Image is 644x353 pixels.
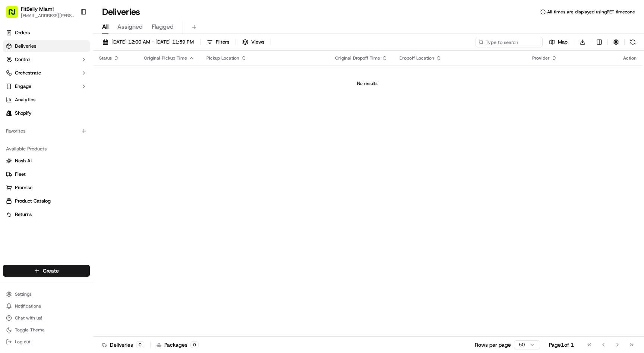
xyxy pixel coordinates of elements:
[547,9,635,15] span: All times are displayed using PET timezone
[335,55,380,61] span: Original Dropoff Time
[15,96,35,103] span: Analytics
[15,291,32,297] span: Settings
[3,67,90,79] button: Orchestrate
[476,37,543,47] input: Type to search
[144,55,187,61] span: Original Pickup Time
[152,22,174,31] span: Flagged
[15,158,32,164] span: Nash AI
[6,110,12,116] img: Shopify logo
[532,55,550,61] span: Provider
[3,289,90,299] button: Settings
[546,37,571,47] button: Map
[15,110,32,117] span: Shopify
[15,29,30,36] span: Orders
[3,3,77,21] button: FitBelly Miami[EMAIL_ADDRESS][PERSON_NAME][DOMAIN_NAME]
[3,325,90,335] button: Toggle Theme
[6,171,87,178] a: Fleet
[3,107,90,119] a: Shopify
[3,143,90,155] div: Available Products
[136,341,144,348] div: 0
[3,27,90,39] a: Orders
[190,341,199,348] div: 0
[15,303,41,309] span: Notifications
[6,158,87,164] a: Nash AI
[102,341,144,349] div: Deliveries
[3,182,90,194] button: Promise
[6,198,87,204] a: Product Catalog
[3,155,90,167] button: Nash AI
[43,267,59,274] span: Create
[3,301,90,311] button: Notifications
[3,80,90,92] button: Engage
[96,80,640,86] div: No results.
[623,55,637,61] div: Action
[3,40,90,52] a: Deliveries
[6,184,87,191] a: Promise
[3,313,90,323] button: Chat with us!
[99,55,112,61] span: Status
[102,22,108,31] span: All
[3,337,90,347] button: Log out
[15,171,26,178] span: Fleet
[15,339,30,345] span: Log out
[15,211,32,218] span: Returns
[15,198,51,204] span: Product Catalog
[251,39,264,45] span: Views
[558,39,568,45] span: Map
[21,13,74,19] button: [EMAIL_ADDRESS][PERSON_NAME][DOMAIN_NAME]
[628,37,638,47] button: Refresh
[3,168,90,180] button: Fleet
[21,5,54,13] button: FitBelly Miami
[157,341,199,349] div: Packages
[3,125,90,137] div: Favorites
[400,55,434,61] span: Dropoff Location
[99,37,197,47] button: [DATE] 12:00 AM - [DATE] 11:59 PM
[3,195,90,207] button: Product Catalog
[206,55,239,61] span: Pickup Location
[3,209,90,220] button: Returns
[15,43,36,50] span: Deliveries
[239,37,268,47] button: Views
[6,211,87,218] a: Returns
[111,39,194,45] span: [DATE] 12:00 AM - [DATE] 11:59 PM
[216,39,229,45] span: Filters
[3,265,90,277] button: Create
[15,56,31,63] span: Control
[3,94,90,106] a: Analytics
[3,54,90,66] button: Control
[15,327,45,333] span: Toggle Theme
[203,37,233,47] button: Filters
[15,315,42,321] span: Chat with us!
[15,70,41,76] span: Orchestrate
[117,22,143,31] span: Assigned
[475,341,511,349] p: Rows per page
[15,184,32,191] span: Promise
[549,341,574,349] div: Page 1 of 1
[15,83,31,90] span: Engage
[102,6,140,18] h1: Deliveries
